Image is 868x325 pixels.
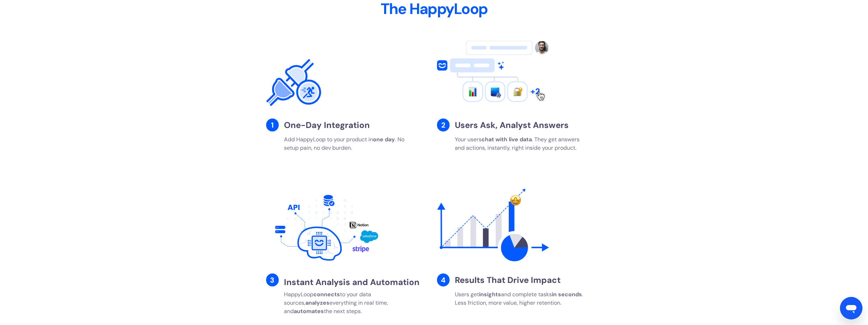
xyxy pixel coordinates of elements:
p: Add HappyLoop to your product in . No setup pain, no dev burden. [284,135,419,152]
div: 1 [266,119,279,131]
strong: automates [294,307,324,315]
img: The results delivered to the user including charts, tables, answers generated by HappyLoop AI [437,186,549,270]
img: Illustration of a human brain with AI elements, symbolizing the intelligence of HappyLoop AI. [266,186,378,270]
p: Your users . They get answers and actions, instantly, right inside your product. [455,135,590,152]
strong: chat with live data [481,136,532,143]
strong: insights [479,291,501,298]
p: Users get and complete tasks . Less friction, more value, higher retention. [455,290,590,307]
strong: Results That Drive Impact [455,275,561,285]
p: HappyLoop to your data sources, everything in real time, and the next steps. [284,290,419,316]
strong: connects [313,291,340,298]
strong: analyzes [305,299,329,306]
div: 4 [437,273,450,286]
div: 3 [266,273,279,286]
strong: in seconds [552,291,582,298]
strong: One-Day Integration [284,120,370,130]
div: 2 [437,119,450,131]
img: Graphic illustrating fast and seamless integration of HappyLoop AI with a SaaS platform. [266,31,321,115]
strong: one day [373,136,395,143]
strong: Instant Analysis and Automation [284,277,419,287]
img: Conceptual image representing the core features and benefits of HappyLoop AI. [437,31,549,115]
strong: Users Ask, Analyst Answers [455,120,569,130]
iframe: Botão para abrir a janela de mensagens [840,297,862,319]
